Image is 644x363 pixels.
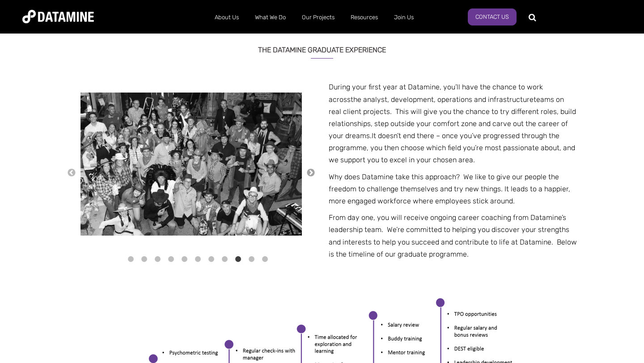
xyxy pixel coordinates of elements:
[140,255,149,264] button: 2
[329,81,577,166] p: During your first year at Datamine, you’ll have the chance to work across teams on real client pr...
[386,6,422,29] a: Join Us
[306,168,315,178] button: →
[220,255,229,264] button: 8
[67,168,76,178] button: ←
[351,95,534,104] span: the analyst, development, operations and infrastructure
[67,34,577,59] h3: The Datamine Graduate Experience
[247,255,256,264] button: 10
[167,255,176,264] button: 4
[261,255,270,264] button: 11
[127,255,136,264] button: 1
[194,255,203,264] button: 6
[468,8,517,25] a: Contact Us
[329,211,577,260] p: From day one, you will receive ongoing career coaching from Datamine’s leadership team. We’re com...
[22,10,94,23] img: Datamine
[234,255,243,264] button: 9
[207,6,247,29] a: About Us
[180,255,189,264] button: 5
[153,255,162,264] button: 3
[294,6,343,29] a: Our Projects
[207,255,216,264] button: 7
[80,93,302,235] img: People – 146
[329,173,570,205] span: Why does Datamine take this approach? We like to give our people the freedom to challenge themsel...
[329,131,575,164] span: It doesn’t end there – once you’ve progressed through the programme, you then choose which field ...
[343,6,386,29] a: Resources
[247,6,294,29] a: What We Do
